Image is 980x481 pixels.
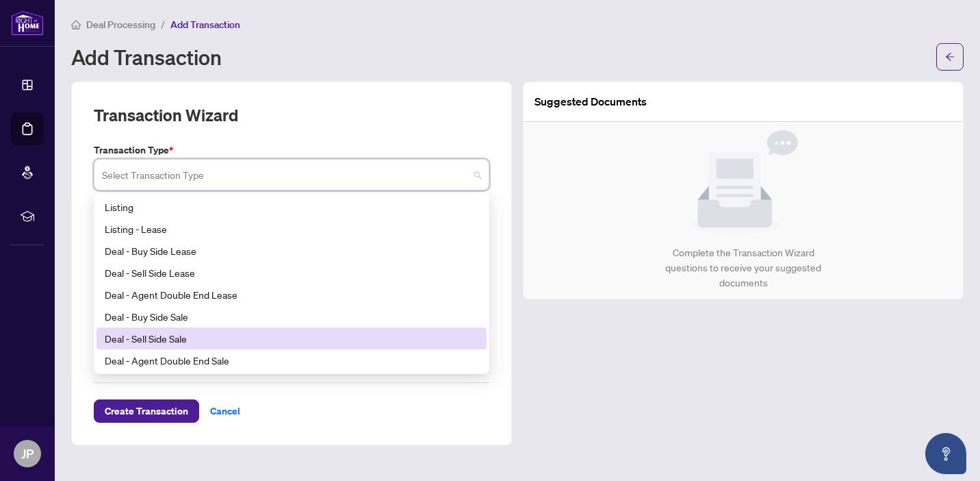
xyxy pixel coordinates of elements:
span: Cancel [210,400,240,422]
button: Cancel [199,399,251,423]
div: Listing - Lease [105,221,478,236]
img: logo [11,10,44,36]
span: Add Transaction [170,18,240,31]
div: Deal - Agent Double End Lease [105,287,478,302]
button: Create Transaction [94,399,199,423]
div: Deal - Agent Double End Sale [105,353,478,368]
div: Deal - Agent Double End Lease [96,284,487,306]
div: Deal - Sell Side Sale [105,331,478,346]
div: Deal - Sell Side Lease [105,265,478,280]
span: home [71,20,81,29]
span: JP [21,444,34,463]
div: Deal - Agent Double End Sale [96,349,487,371]
div: Listing [105,199,478,214]
div: Deal - Buy Side Sale [105,309,478,324]
img: Null State Icon [688,130,798,234]
div: Deal - Sell Side Sale [96,328,487,349]
article: Suggested Documents [534,93,647,110]
div: Listing [96,196,487,218]
div: Deal - Buy Side Lease [105,243,478,258]
span: Create Transaction [105,400,188,422]
li: / [161,16,165,32]
div: Deal - Buy Side Lease [96,240,487,262]
div: Listing - Lease [96,218,487,240]
label: Transaction Type [94,143,489,158]
div: Deal - Sell Side Lease [96,262,487,284]
span: Deal Processing [86,18,155,31]
span: arrow-left [945,52,955,62]
button: Open asap [925,433,966,474]
div: Deal - Buy Side Sale [96,306,487,328]
div: Complete the Transaction Wizard questions to receive your suggested documents [651,245,836,291]
h2: Transaction Wizard [94,104,238,126]
h1: Add Transaction [71,46,222,68]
